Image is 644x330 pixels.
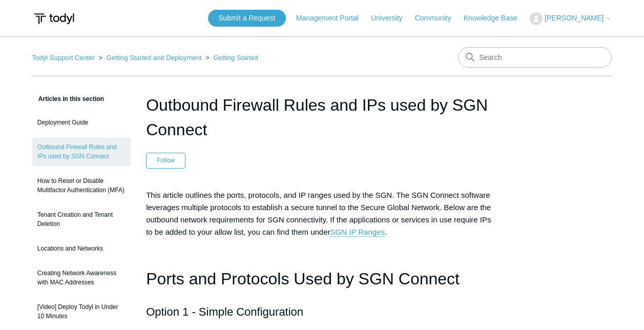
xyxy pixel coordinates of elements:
a: Submit a Request [208,10,285,27]
span: This article outlines the ports, protocols, and IP ranges used by the SGN. The SGN Connect softwa... [146,191,491,237]
input: Search [458,47,612,68]
a: Tenant Creation and Tenant Deletion [32,205,131,234]
button: [PERSON_NAME] [530,12,612,25]
h1: Outbound Firewall Rules and IPs used by SGN Connect [146,93,498,142]
h1: Ports and Protocols Used by SGN Connect [146,266,498,292]
a: Locations and Networks [32,239,131,258]
li: Getting Started and Deployment [97,54,204,61]
a: University [371,13,412,24]
a: [Video] Deploy Todyl in Under 10 Minutes [32,297,131,326]
h2: Option 1 - Simple Configuration [146,303,498,321]
li: Getting Started [203,54,258,61]
a: How to Reset or Disable Multifactor Authentication (MFA) [32,171,131,200]
a: Getting Started and Deployment [107,54,202,61]
span: Articles in this section [32,95,104,102]
a: Management Portal [296,13,369,24]
li: Todyl Support Center [32,54,97,61]
a: Todyl Support Center [32,54,95,61]
a: Outbound Firewall Rules and IPs used by SGN Connect [32,137,131,166]
a: Community [415,13,462,24]
img: Todyl Support Center Help Center home page [32,9,76,28]
a: Knowledge Base [464,13,528,24]
span: [PERSON_NAME] [545,14,604,22]
a: Getting Started [213,54,258,61]
a: SGN IP Ranges [330,228,385,237]
button: Follow Article [146,153,185,168]
a: Deployment Guide [32,113,131,132]
a: Creating Network Awareness with MAC Addresses [32,263,131,292]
